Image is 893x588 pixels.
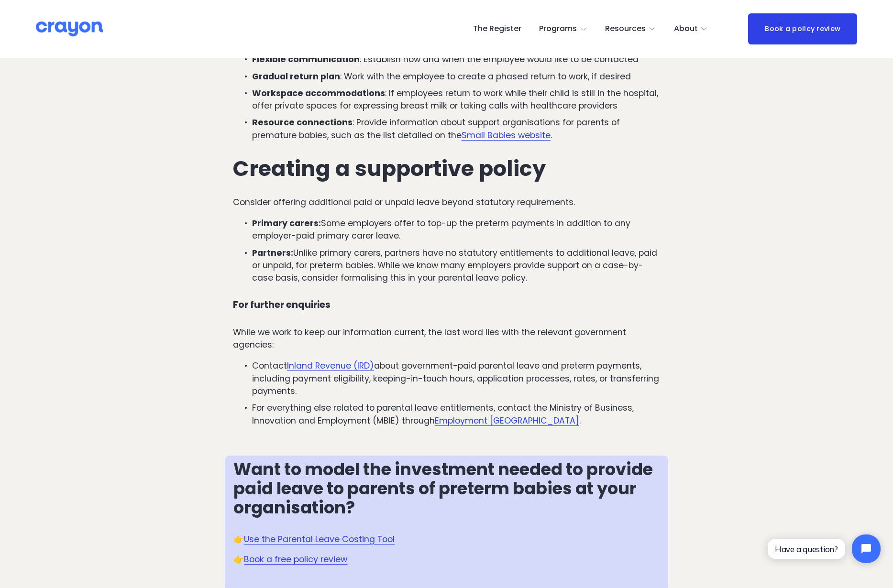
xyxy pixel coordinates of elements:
p: Consider offering additional paid or unpaid leave beyond statutory requirements. [233,196,660,208]
p: : If employees return to work while their child is still in the hospital, offer private spaces fo... [252,87,660,112]
a: Small Babies website [462,130,551,141]
p: Some employers offer to top-up the preterm payments in addition to any employer-paid primary care... [252,217,660,242]
a: Employment [GEOGRAPHIC_DATA] [435,415,579,426]
span: Resources [605,22,646,36]
p: Unlike primary carers, partners have no statutory entitlements to additional leave, paid or unpai... [252,247,660,284]
p: : Establish how and when the employee would like to be contacted [252,53,660,65]
p: : Work with the employee to create a phased return to work, if desired [252,70,660,83]
h4: For further enquiries [233,300,660,311]
p: 👉 [233,533,659,545]
iframe: Tidio Chat [760,526,889,571]
strong: Resource connections [252,117,353,128]
strong: Partners: [252,247,293,259]
strong: Flexible communication [252,54,360,65]
a: folder dropdown [605,22,656,37]
span: About [674,22,698,36]
a: folder dropdown [539,22,587,37]
strong: Workspace accommodations [252,87,385,99]
a: Use the Parental Leave Costing Tool [244,534,395,545]
a: The Register [473,22,521,37]
span: Programs [539,22,577,36]
h2: Creating a supportive policy [233,157,660,181]
strong: Gradual return plan [252,71,340,82]
img: Crayon [36,21,103,37]
p: While we work to keep our information current, the last word lies with the relevant government ag... [233,326,660,351]
p: : Provide information about support organisations for parents of premature babies, such as the li... [252,116,660,142]
a: Book a free policy review [244,554,347,565]
strong: Primary carers: [252,218,321,229]
a: Inland Revenue (IRD) [287,360,374,371]
p: 👉 [233,553,659,566]
a: folder dropdown [674,22,708,37]
p: Contact about government-paid parental leave and preterm payments, including payment eligibility,... [252,359,660,397]
p: For everything else related to parental leave entitlements, contact the Ministry of Business, Inn... [252,402,660,427]
a: Book a policy review [748,13,857,44]
h3: Want to model the investment needed to provide paid leave to parents of preterm babies at your or... [233,460,659,518]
